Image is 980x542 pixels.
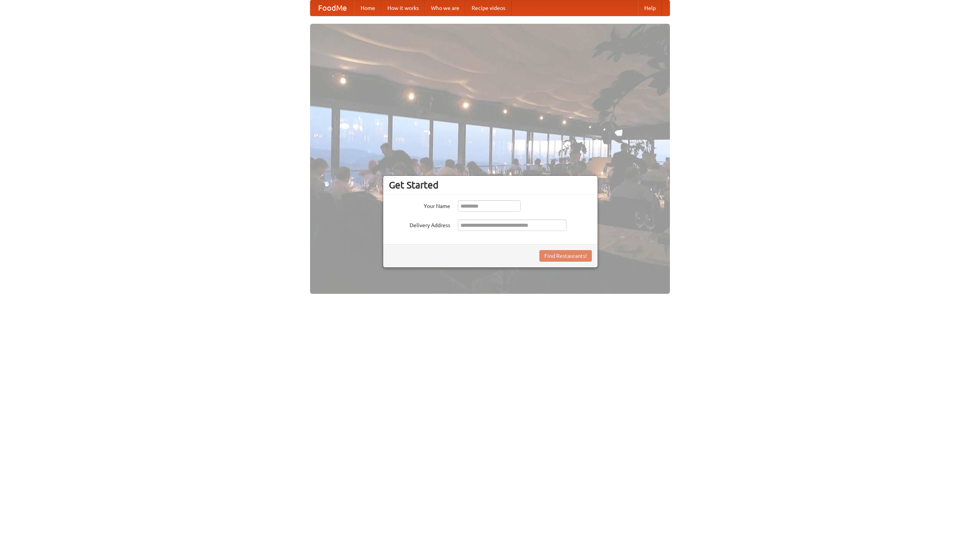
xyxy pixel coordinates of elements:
a: Home [354,0,381,16]
a: How it works [381,0,425,16]
label: Delivery Address [389,219,450,229]
h3: Get Started [389,179,592,191]
label: Your Name [389,200,450,210]
button: Find Restaurants! [539,250,592,262]
a: FoodMe [310,0,354,16]
a: Help [638,0,662,16]
a: Who we are [425,0,465,16]
a: Recipe videos [465,0,511,16]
